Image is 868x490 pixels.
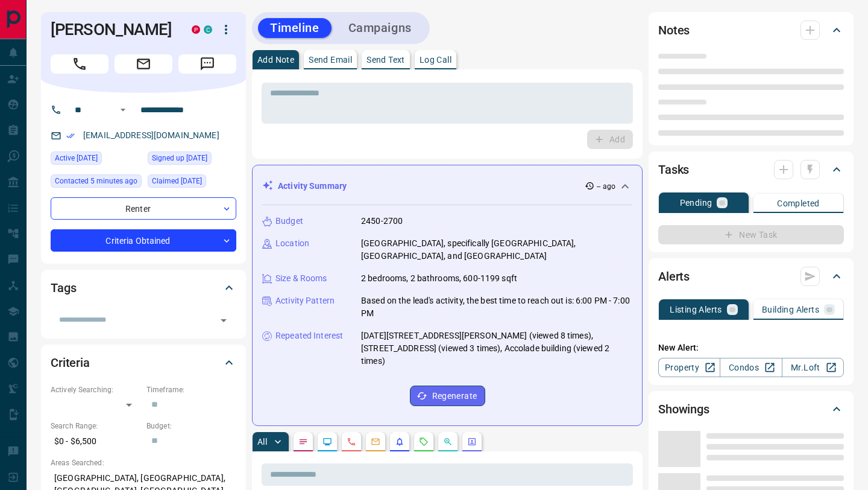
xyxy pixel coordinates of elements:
p: Search Range: [51,421,140,431]
button: Open [116,103,130,117]
p: Budget [275,215,303,227]
a: [EMAIL_ADDRESS][DOMAIN_NAME] [83,130,219,140]
p: 2 bedrooms, 2 bathrooms, 600-1199 sqft [361,272,517,285]
div: Notes [658,16,844,45]
h1: [PERSON_NAME] [51,20,174,39]
button: Timeline [258,18,332,38]
p: Send Email [309,56,352,64]
h2: Tasks [658,160,689,179]
p: [DATE][STREET_ADDRESS][PERSON_NAME] (viewed 8 times), [STREET_ADDRESS] (viewed 3 times), Accolade... [361,329,632,367]
button: Campaigns [336,18,424,38]
p: Completed [777,199,820,208]
h2: Criteria [51,353,90,372]
div: Mon Jul 11 2022 [148,151,236,168]
a: Mr.Loft [782,358,844,377]
p: Log Call [420,56,451,64]
span: Call [51,54,108,74]
p: Pending [680,199,712,207]
span: Message [178,54,236,74]
span: Contacted 5 minutes ago [55,175,137,187]
p: $0 - $6,500 [51,431,140,451]
div: Tue Jul 09 2024 [148,174,236,191]
span: Email [115,54,172,74]
p: Repeated Interest [275,329,343,342]
p: Activity Pattern [275,294,335,307]
p: [GEOGRAPHIC_DATA], specifically [GEOGRAPHIC_DATA], [GEOGRAPHIC_DATA], and [GEOGRAPHIC_DATA] [361,237,632,262]
button: Open [215,312,232,329]
span: Signed up [DATE] [152,152,207,164]
div: condos.ca [204,25,212,34]
p: Size & Rooms [275,272,327,285]
p: Activity Summary [278,180,347,192]
p: Add Note [257,56,294,64]
h2: Notes [658,21,690,40]
p: Based on the lead's activity, the best time to reach out is: 6:00 PM - 7:00 PM [361,294,632,320]
svg: Calls [347,437,356,447]
a: Condos [720,358,782,377]
div: Tasks [658,155,844,184]
svg: Emails [371,437,380,447]
button: Regenerate [410,386,485,406]
svg: Requests [419,437,429,447]
div: Showings [658,395,844,424]
p: Listing Alerts [670,305,722,314]
p: Building Alerts [762,305,819,314]
p: -- ago [597,181,615,192]
svg: Listing Alerts [395,437,404,447]
span: Active [DATE] [55,152,98,164]
p: Actively Searching: [51,384,140,395]
svg: Agent Actions [467,437,477,447]
p: Areas Searched: [51,457,236,468]
div: Activity Summary-- ago [262,175,632,197]
p: Timeframe: [146,384,236,395]
div: Tags [51,273,236,302]
div: Sat Aug 16 2025 [51,174,142,191]
h2: Tags [51,278,76,297]
div: Mon Aug 11 2025 [51,151,142,168]
p: 2450-2700 [361,215,403,227]
p: New Alert: [658,342,844,354]
h2: Showings [658,399,709,419]
svg: Opportunities [443,437,453,447]
div: Criteria Obtained [51,229,236,252]
span: Claimed [DATE] [152,175,202,187]
p: Budget: [146,421,236,431]
div: Renter [51,197,236,220]
p: Send Text [366,56,405,64]
h2: Alerts [658,267,690,286]
p: Location [275,237,309,250]
div: property.ca [192,25,200,34]
svg: Lead Browsing Activity [322,437,332,447]
div: Criteria [51,348,236,377]
div: Alerts [658,262,844,291]
svg: Email Verified [66,132,75,140]
a: Property [658,358,720,377]
p: All [257,437,267,446]
svg: Notes [298,437,308,447]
